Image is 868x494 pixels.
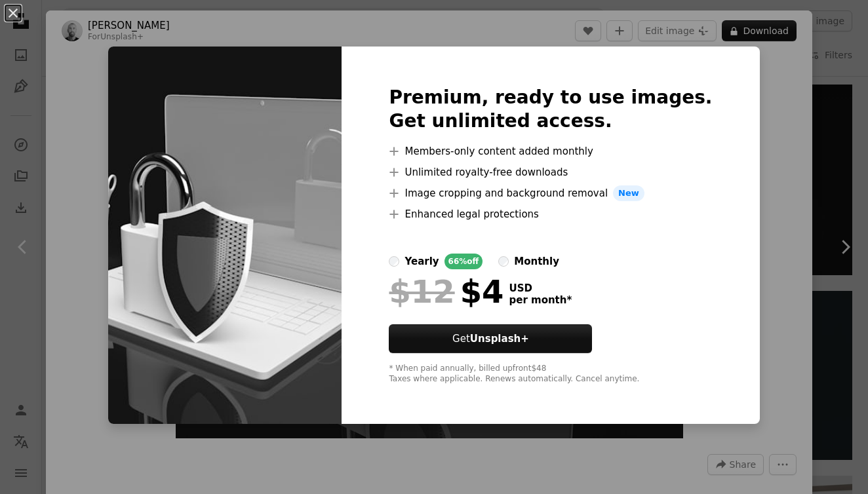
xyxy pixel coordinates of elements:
[389,143,712,159] li: Members-only content added monthly
[389,86,712,133] h2: Premium, ready to use images. Get unlimited access.
[498,256,509,267] input: monthly
[108,47,342,424] img: premium_photo-1674669009418-2643aa58b11b
[389,364,712,385] div: * When paid annually, billed upfront $48 Taxes where applicable. Renews automatically. Cancel any...
[389,275,454,309] span: $12
[389,164,712,180] li: Unlimited royalty-free downloads
[389,185,712,201] li: Image cropping and background removal
[389,324,592,353] button: GetUnsplash+
[444,254,483,269] div: 66% off
[470,333,529,345] strong: Unsplash+
[404,254,439,269] div: yearly
[509,294,572,306] span: per month *
[613,185,644,201] span: New
[509,282,572,294] span: USD
[389,206,712,222] li: Enhanced legal protections
[514,254,559,269] div: monthly
[389,275,503,309] div: $4
[389,256,399,267] input: yearly66%off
